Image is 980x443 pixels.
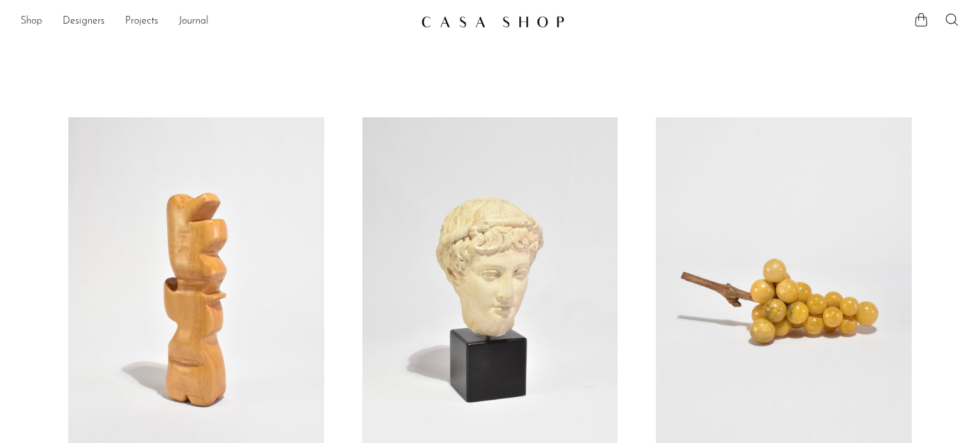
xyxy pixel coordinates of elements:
a: Projects [125,13,158,30]
a: Shop [20,13,42,30]
a: Journal [179,13,209,30]
a: Designers [63,13,105,30]
ul: NEW HEADER MENU [20,11,411,33]
nav: Desktop navigation [20,11,411,33]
